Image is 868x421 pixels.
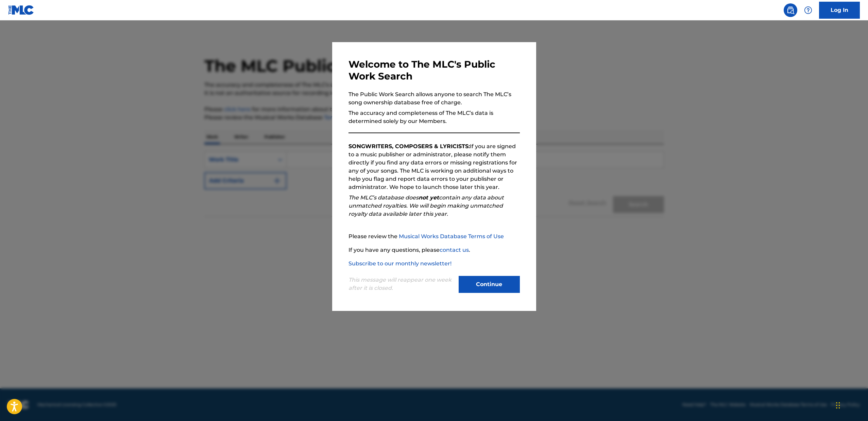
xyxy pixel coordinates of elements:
em: The MLC’s database does contain any data about unmatched royalties. We will begin making unmatche... [348,194,504,217]
h3: Welcome to The MLC's Public Work Search [348,58,520,82]
a: Log In [819,2,860,19]
p: If you have any questions, please . [348,246,520,254]
p: Please review the [348,232,520,241]
img: help [804,6,812,14]
div: Help [801,3,815,17]
iframe: Chat Widget [834,388,868,421]
a: contact us [440,247,469,253]
a: Subscribe to our monthly newsletter! [348,260,452,267]
img: MLC Logo [8,5,34,15]
button: Continue [459,276,520,293]
p: If you are signed to a music publisher or administrator, please notify them directly if you find ... [348,142,520,191]
p: This message will reappear one week after it is closed. [348,276,455,292]
p: The Public Work Search allows anyone to search The MLC’s song ownership database free of charge. [348,90,520,107]
strong: not yet [419,194,439,201]
img: search [786,6,795,14]
a: Musical Works Database Terms of Use [399,233,504,240]
div: Drag [836,395,840,416]
strong: SONGWRITERS, COMPOSERS & LYRICISTS: [348,143,470,150]
a: Public Search [784,3,797,17]
p: The accuracy and completeness of The MLC’s data is determined solely by our Members. [348,109,520,125]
